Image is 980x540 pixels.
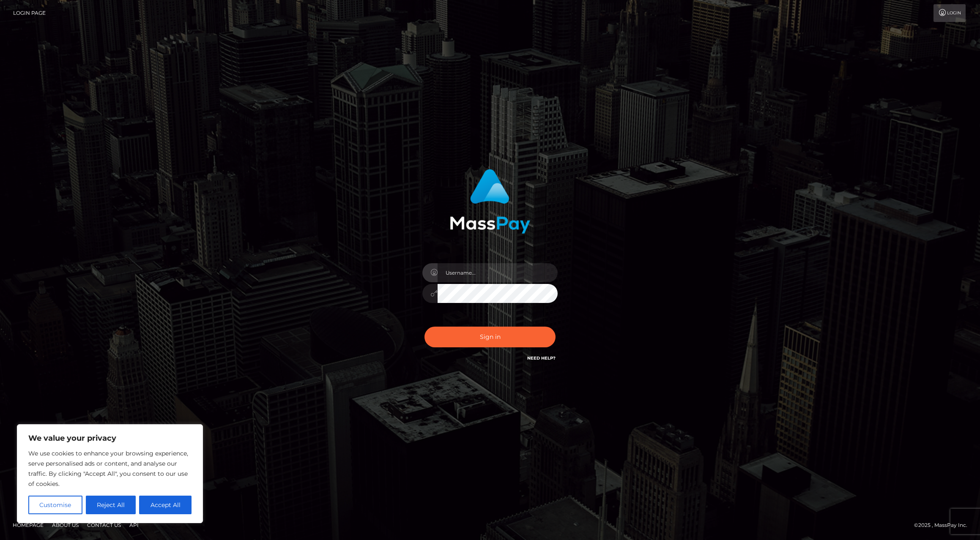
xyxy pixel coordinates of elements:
[28,433,192,443] p: We value your privacy
[438,263,558,282] input: Username...
[13,4,46,22] a: Login Page
[84,518,124,532] a: Contact Us
[424,327,556,347] button: Sign in
[86,496,136,514] button: Reject All
[933,4,966,22] a: Login
[28,496,82,514] button: Customise
[9,518,47,532] a: Homepage
[914,521,974,530] div: © 2025 , MassPay Inc.
[450,169,530,234] img: MassPay Login
[527,355,556,361] a: Need Help?
[49,518,82,532] a: About Us
[139,496,192,514] button: Accept All
[17,424,203,523] div: We value your privacy
[28,448,192,489] p: We use cookies to enhance your browsing experience, serve personalised ads or content, and analys...
[126,518,142,532] a: API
